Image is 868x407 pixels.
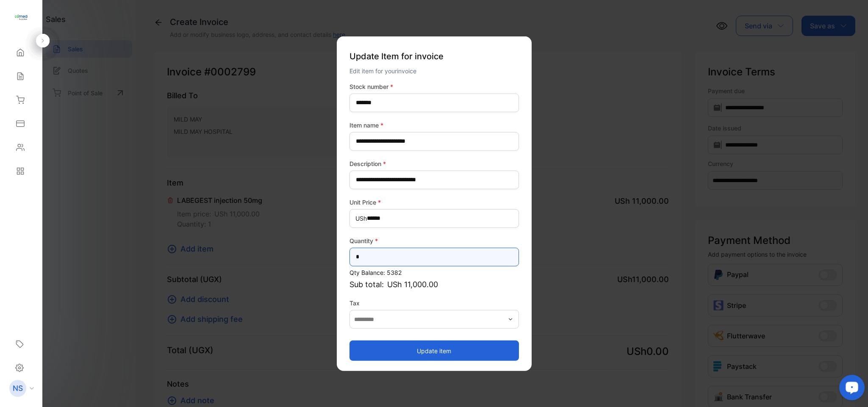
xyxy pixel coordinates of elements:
[349,278,519,290] p: Sub total:
[387,278,438,290] span: USh 11,000.00
[832,371,868,407] iframe: LiveChat chat widget
[349,341,519,361] button: Update item
[13,383,23,394] p: NS
[349,82,519,91] label: Stock number
[349,67,416,74] span: Edit item for your invoice
[349,298,519,307] label: Tax
[349,159,519,168] label: Description
[349,120,519,129] label: Item name
[355,214,367,223] span: USh
[349,197,519,206] label: Unit Price
[349,46,519,66] p: Update Item for invoice
[349,236,519,245] label: Quantity
[15,11,28,24] img: logo
[349,268,519,277] p: Qty Balance: 5382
